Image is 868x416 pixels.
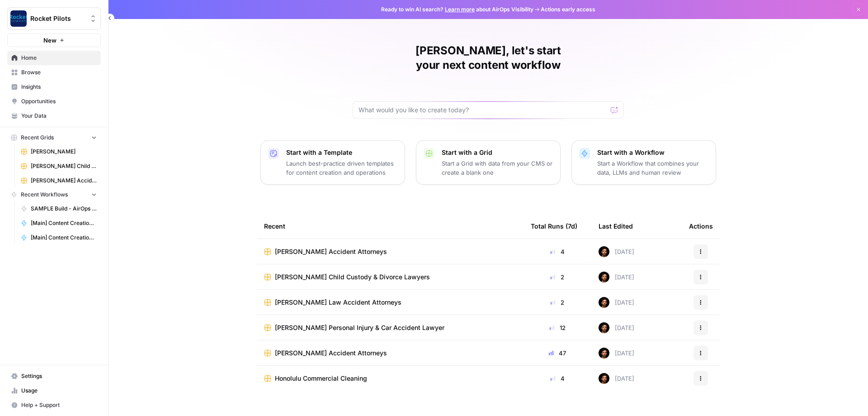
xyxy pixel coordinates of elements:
img: wt756mygx0n7rybn42vblmh42phm [599,272,609,282]
button: Start with a TemplateLaunch best-practice driven templates for content creation and operations [260,140,405,185]
span: Browse [21,68,97,77]
button: Start with a GridStart a Grid with data from your CMS or create a blank one [416,140,561,185]
div: [DATE] [599,246,634,257]
img: wt756mygx0n7rybn42vblmh42phm [599,348,609,359]
button: Recent Workflows [7,188,101,201]
button: Workspace: Rocket Pilots [7,7,101,30]
span: [PERSON_NAME] Accident Attorneys [275,247,387,256]
a: Insights [7,80,101,94]
span: Your Data [21,112,97,120]
div: Recent [264,214,516,239]
p: Launch best-practice driven templates for content creation and operations [286,159,397,177]
img: wt756mygx0n7rybn42vblmh42phm [599,246,609,257]
a: Your Data [7,109,101,123]
a: [PERSON_NAME] Accident Attorneys [264,349,516,358]
span: [PERSON_NAME] Accident Attorneys [31,177,97,185]
div: [DATE] [599,272,634,282]
div: [DATE] [599,373,634,384]
div: [DATE] [599,297,634,308]
span: [PERSON_NAME] Child Custody & Divorce Lawyers [275,273,430,282]
div: 12 [531,323,584,332]
a: [PERSON_NAME] Accident Attorneys [264,247,516,256]
img: wt756mygx0n7rybn42vblmh42phm [599,322,609,333]
p: Start a Workflow that combines your data, LLMs and human review [597,159,708,177]
span: Home [21,54,97,62]
h1: [PERSON_NAME], let's start your next content workflow [353,43,624,72]
button: Recent Grids [7,131,101,144]
div: 2 [531,273,584,282]
span: [PERSON_NAME] Child Custody & Divorce Lawyers [31,162,97,170]
div: 4 [531,247,584,256]
p: Start with a Template [286,148,397,157]
div: Actions [689,214,713,239]
span: [PERSON_NAME] Accident Attorneys [275,349,387,358]
span: [PERSON_NAME] [31,148,97,156]
a: [PERSON_NAME] Child Custody & Divorce Lawyers [17,159,101,173]
a: Learn more [445,6,475,13]
img: wt756mygx0n7rybn42vblmh42phm [599,297,609,308]
div: [DATE] [599,322,634,333]
a: [Main] Content Creation Brief [17,230,101,245]
a: [PERSON_NAME] [17,144,101,159]
p: Start with a Grid [442,148,553,157]
span: [PERSON_NAME] Law Accident Attorneys [275,298,401,307]
div: [DATE] [599,348,634,359]
span: Rocket Pilots [30,14,85,23]
a: [PERSON_NAME] Law Accident Attorneys [264,298,516,307]
span: Recent Workflows [21,191,68,199]
div: Total Runs (7d) [531,214,577,239]
input: What would you like to create today? [359,105,607,115]
button: New [7,33,101,47]
a: SAMPLE Build - AirOps (week 1 - FAQs) [17,201,101,216]
span: Recent Grids [21,134,54,142]
div: Last Edited [599,214,633,239]
button: Start with a WorkflowStart a Workflow that combines your data, LLMs and human review [571,140,716,185]
span: Honolulu Commercial Cleaning [275,374,367,383]
a: Honolulu Commercial Cleaning [264,374,516,383]
a: Opportunities [7,94,101,109]
a: [Main] Content Creation Article [17,216,101,230]
a: Usage [7,383,101,398]
div: 2 [531,298,584,307]
span: [Main] Content Creation Article [31,219,97,227]
img: Rocket Pilots Logo [10,10,27,27]
span: SAMPLE Build - AirOps (week 1 - FAQs) [31,205,97,213]
a: [PERSON_NAME] Accident Attorneys [17,173,101,188]
img: wt756mygx0n7rybn42vblmh42phm [599,373,609,384]
span: [PERSON_NAME] Personal Injury & Car Accident Lawyer [275,323,444,332]
a: Browse [7,65,101,80]
span: Insights [21,83,97,91]
p: Start a Grid with data from your CMS or create a blank one [442,159,553,177]
span: Usage [21,387,97,395]
span: Settings [21,372,97,380]
div: 47 [531,349,584,358]
p: Start with a Workflow [597,148,708,157]
button: Help + Support [7,398,101,412]
span: Ready to win AI search? about AirOps Visibility [381,5,533,14]
a: Settings [7,369,101,383]
div: 4 [531,374,584,383]
span: Help + Support [21,401,97,409]
span: Actions early access [541,5,595,14]
a: [PERSON_NAME] Personal Injury & Car Accident Lawyer [264,323,516,332]
a: [PERSON_NAME] Child Custody & Divorce Lawyers [264,273,516,282]
span: [Main] Content Creation Brief [31,234,97,242]
span: New [43,36,57,45]
span: Opportunities [21,97,97,105]
a: Home [7,51,101,65]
